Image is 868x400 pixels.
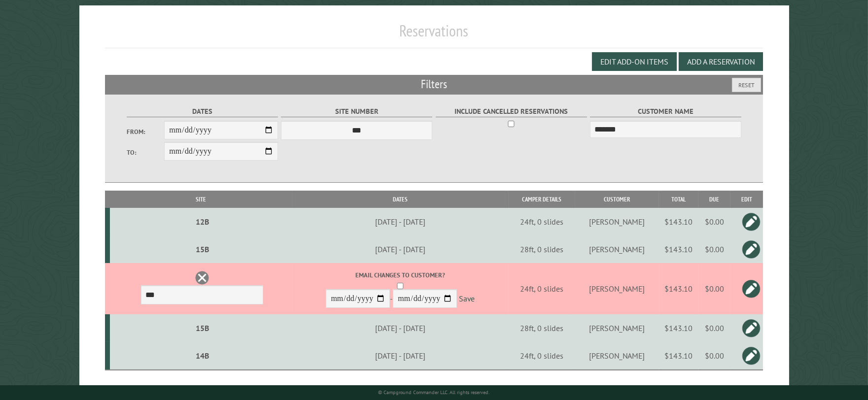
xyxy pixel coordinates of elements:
div: 12B [114,217,290,227]
td: $0.00 [698,263,730,314]
label: Customer Name [590,106,741,117]
label: Dates [127,106,278,117]
th: Site [110,191,292,208]
th: Customer [575,191,659,208]
a: Save [459,294,475,304]
td: $143.10 [659,235,698,263]
label: Email changes to customer? [294,270,507,280]
th: Total [659,191,698,208]
td: $0.00 [698,314,730,342]
label: To: [127,148,165,157]
div: [DATE] - [DATE] [294,217,507,227]
td: 24ft, 0 slides [509,208,575,235]
td: $0.00 [698,208,730,235]
td: [PERSON_NAME] [575,314,659,342]
button: Edit Add-on Items [592,52,677,71]
div: [DATE] - [DATE] [294,323,507,333]
div: 15B [114,244,290,254]
td: $143.10 [659,208,698,235]
td: [PERSON_NAME] [575,342,659,370]
a: Delete this reservation [195,270,209,285]
div: [DATE] - [DATE] [294,351,507,361]
td: 24ft, 0 slides [509,263,575,314]
td: 24ft, 0 slides [509,342,575,370]
button: Reset [732,78,761,92]
td: $143.10 [659,263,698,314]
td: $143.10 [659,342,698,370]
td: [PERSON_NAME] [575,208,659,235]
h1: Reservations [105,21,763,48]
h2: Filters [105,75,763,94]
th: Edit [730,191,763,208]
td: $143.10 [659,314,698,342]
td: [PERSON_NAME] [575,235,659,263]
label: From: [127,127,165,136]
td: 28ft, 0 slides [509,235,575,263]
div: - [294,270,507,310]
label: Site Number [281,106,432,117]
th: Due [698,191,730,208]
td: [PERSON_NAME] [575,263,659,314]
th: Dates [292,191,509,208]
small: © Campground Commander LLC. All rights reserved. [379,389,490,396]
td: $0.00 [698,235,730,263]
label: Include Cancelled Reservations [436,106,587,117]
th: Camper Details [509,191,575,208]
div: 14B [114,351,290,361]
div: [DATE] - [DATE] [294,244,507,254]
button: Add a Reservation [679,52,763,71]
td: 28ft, 0 slides [509,314,575,342]
td: $0.00 [698,342,730,370]
div: 15B [114,323,290,333]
